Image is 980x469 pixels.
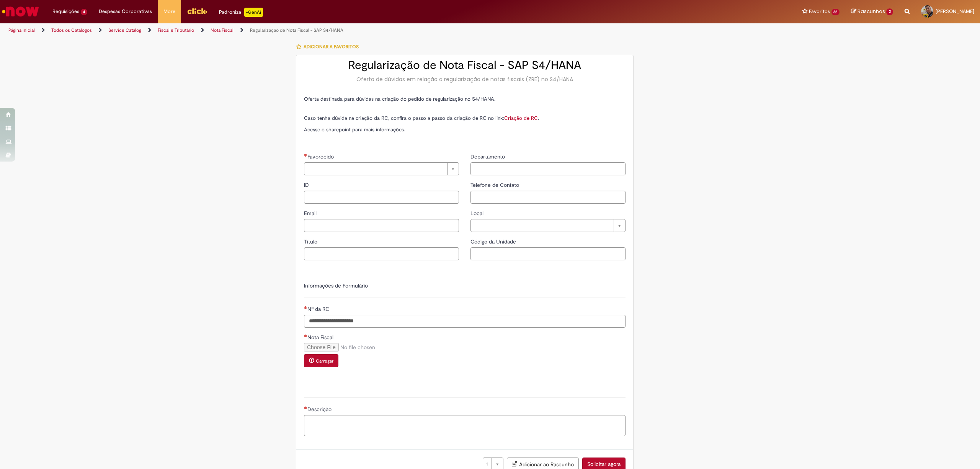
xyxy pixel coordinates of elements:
input: ID [304,191,459,204]
span: Caso tenha dúvida na criação da RC, confira o passo a passo da criação de RC no link: [304,115,538,121]
a: Limpar campo Local [470,219,626,232]
a: Service Catalog [108,27,141,33]
button: Adicionar a Favoritos [296,39,363,55]
label: Informações de Formulário [304,282,368,289]
span: Departamento [470,153,506,160]
span: [PERSON_NAME] [936,8,974,15]
span: Adicionar a Favoritos [304,44,359,50]
textarea: Descrição [304,415,626,436]
span: Nota Fiscal [307,334,335,341]
input: Código da Unidade [470,247,626,260]
button: Carregar anexo de Nota Fiscal Required [304,354,338,367]
span: 4 [81,9,87,15]
img: ServiceNow [1,4,40,19]
input: Nº da RC [304,315,626,328]
span: Necessários - Favorecido [307,153,335,160]
span: Email [304,210,318,217]
span: Descrição [307,406,333,413]
a: Rascunhos [851,8,893,15]
input: Email [304,219,459,232]
span: Necessários [304,334,307,337]
span: . [538,115,539,121]
a: Fiscal e Tributário [158,27,194,33]
span: Título [304,238,319,245]
a: Criação de RC [504,115,538,121]
span: Rascunhos [857,8,885,15]
div: Padroniza [219,8,263,17]
input: Telefone de Contato [470,191,626,204]
input: Departamento [470,162,626,175]
small: Carregar [316,358,333,364]
ul: Trilhas de página [6,23,648,38]
span: Favoritos [809,8,830,15]
span: Código da Unidade [470,238,518,245]
a: Limpar campo Favorecido [304,162,459,175]
img: click_logo_yellow_360x200.png [187,5,207,17]
span: Necessários [304,154,307,157]
span: Telefone de Contato [470,181,521,188]
span: Necessários [304,406,307,409]
a: Regularização de Nota Fiscal - SAP S4/HANA [250,27,343,33]
div: Oferta de dúvidas em relação a regularização de notas fiscais (ZRE) no S4/HANA [304,75,626,83]
span: Oferta destinada para dúvidas na criação do pedido de regularização no S4/HANA. [304,96,495,102]
a: Todos os Catálogos [51,27,92,33]
span: Requisições [52,8,79,15]
span: ID [304,181,310,188]
a: Nota Fiscal [211,27,234,33]
h2: Regularização de Nota Fiscal - SAP S4/HANA [304,59,626,72]
span: More [163,8,175,15]
span: Despesas Corporativas [99,8,152,15]
span: 32 [831,9,840,15]
span: Nº da RC [307,306,331,312]
span: Local [470,210,485,217]
span: Acesse o sharepoint para mais informações. [304,126,405,133]
p: +GenAi [244,8,263,17]
span: Necessários [304,306,307,309]
span: 2 [886,8,893,15]
a: Página inicial [8,27,35,33]
input: Título [304,247,459,260]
